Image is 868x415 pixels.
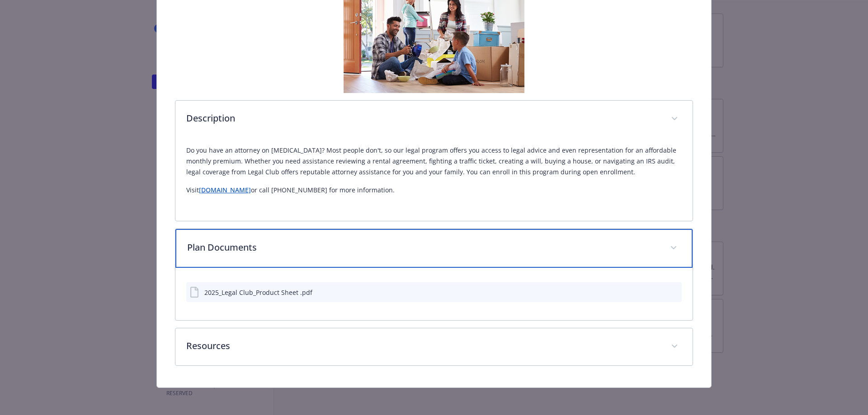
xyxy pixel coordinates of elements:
button: preview file [670,288,678,297]
p: Do you have an attorney on [MEDICAL_DATA]? Most people don't, so our legal program offers you acc... [186,145,682,177]
div: Description [175,101,693,138]
div: Resources [175,328,693,365]
p: Resources [186,339,660,353]
p: Visit or call [PHONE_NUMBER] for more information. [186,185,682,196]
p: Plan Documents [187,241,660,254]
div: Description [175,138,693,221]
div: Plan Documents [175,268,693,320]
div: Plan Documents [175,229,693,268]
p: Description [186,112,660,125]
a: [DOMAIN_NAME] [199,186,251,194]
div: 2025_Legal Club_Product Sheet .pdf [204,288,312,297]
button: download file [656,288,663,297]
